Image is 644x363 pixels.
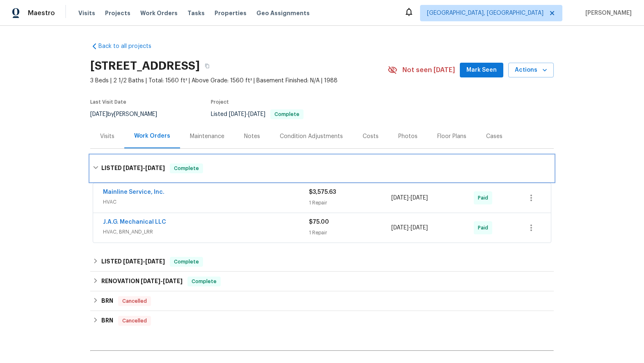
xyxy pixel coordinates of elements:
span: Work Orders [140,9,178,17]
span: $3,575.63 [309,189,336,195]
div: RENOVATION [DATE]-[DATE]Complete [90,272,554,291]
span: [DATE] [90,111,107,117]
span: 3 Beds | 2 1/2 Baths | Total: 1560 ft² | Above Grade: 1560 ft² | Basement Finished: N/A | 1988 [90,77,388,85]
span: $75.00 [309,219,329,225]
a: Mainline Service, Inc. [103,189,164,195]
span: Tasks [187,10,205,16]
div: Photos [398,132,418,141]
span: Complete [171,258,202,266]
a: Back to all projects [90,42,169,50]
span: Paid [478,194,491,202]
span: Projects [105,9,130,17]
div: LISTED [DATE]-[DATE]Complete [90,252,554,272]
span: Cancelled [119,317,150,325]
h6: RENOVATION [101,277,183,286]
h2: [STREET_ADDRESS] [90,62,200,70]
div: LISTED [DATE]-[DATE]Complete [90,155,554,181]
span: [DATE] [391,225,409,231]
span: Complete [188,277,220,286]
button: Copy Address [200,59,215,73]
div: Condition Adjustments [280,132,343,141]
div: Work Orders [134,132,170,140]
span: [GEOGRAPHIC_DATA], [GEOGRAPHIC_DATA] [427,9,544,17]
span: Complete [171,164,202,172]
span: Not seen [DATE] [402,66,455,74]
button: Actions [508,63,554,78]
span: Maestro [28,9,55,17]
span: Mark Seen [466,65,497,75]
span: [DATE] [123,259,143,264]
span: [DATE] [229,111,246,117]
span: - [229,111,265,117]
span: [DATE] [163,278,183,284]
h6: BRN [101,316,113,326]
span: HVAC [103,198,309,206]
span: Paid [478,224,491,232]
div: 1 Repair [309,199,391,207]
span: - [391,194,428,202]
span: - [123,165,165,171]
span: [DATE] [123,165,143,171]
span: Project [211,100,229,104]
span: Geo Assignments [256,9,310,17]
span: Last Visit Date [90,100,126,104]
h6: BRN [101,296,113,306]
div: Visits [100,132,114,141]
span: - [391,224,428,232]
div: BRN Cancelled [90,291,554,311]
div: BRN Cancelled [90,311,554,331]
div: Notes [244,132,260,141]
span: [DATE] [411,195,428,201]
h6: LISTED [101,163,165,173]
span: [DATE] [145,165,165,171]
span: - [141,278,183,284]
h6: LISTED [101,257,165,267]
div: 1 Repair [309,229,391,237]
div: Maintenance [190,132,224,141]
span: Complete [271,112,303,117]
span: - [123,259,165,264]
div: by [PERSON_NAME] [90,109,167,119]
span: [DATE] [411,225,428,231]
span: [DATE] [248,111,265,117]
span: Properties [215,9,247,17]
div: Cases [486,132,502,141]
span: [DATE] [145,259,165,264]
a: J.A.G. Mechanical LLC [103,219,166,225]
span: Listed [211,111,304,117]
span: [DATE] [141,278,160,284]
span: [PERSON_NAME] [582,9,632,17]
div: Costs [363,132,379,141]
div: Floor Plans [437,132,466,141]
span: Actions [515,65,547,75]
span: Visits [78,9,95,17]
span: Cancelled [119,297,150,305]
button: Mark Seen [460,63,503,78]
span: HVAC, BRN_AND_LRR [103,228,309,236]
span: [DATE] [391,195,409,201]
